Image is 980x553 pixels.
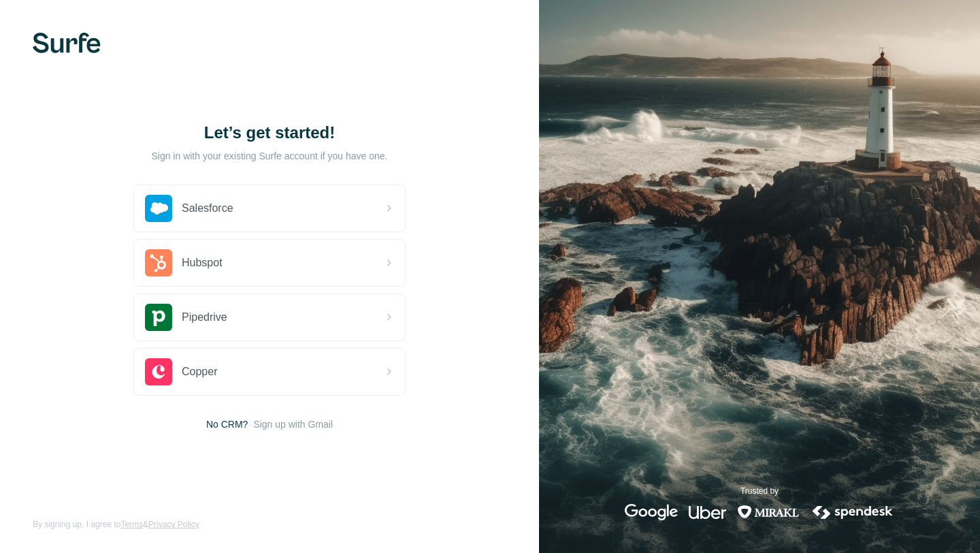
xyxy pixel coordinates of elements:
[811,504,895,520] img: spendesk's logo
[120,520,143,529] a: Terms
[133,122,406,144] h1: Let’s get started!
[625,504,678,520] img: google's logo
[689,504,726,520] img: uber's logo
[737,504,800,520] img: mirakl's logo
[182,255,223,271] span: Hubspot
[33,518,199,531] span: By signing up, I agree to &
[145,195,172,222] img: salesforce's logo
[182,309,227,326] span: Pipedrive
[182,200,233,217] span: Salesforce
[740,485,779,497] p: Trusted by
[145,249,172,276] img: hubspot's logo
[151,149,387,163] p: Sign in with your existing Surfe account if you have one.
[253,417,333,431] button: Sign up with Gmail
[206,417,248,431] span: No CRM?
[145,358,172,385] img: copper's logo
[148,520,199,529] a: Privacy Policy
[145,304,172,331] img: pipedrive's logo
[182,364,217,380] span: Copper
[33,33,101,53] img: Surfe's logo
